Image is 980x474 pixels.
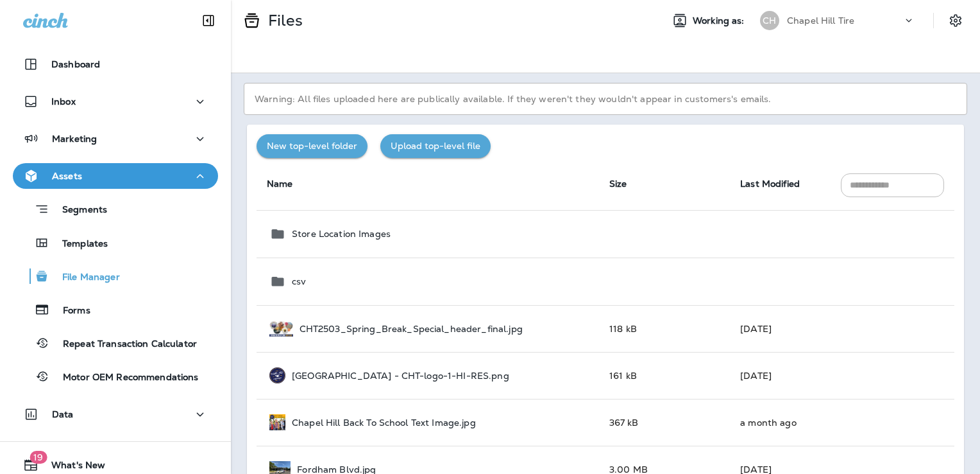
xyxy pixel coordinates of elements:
td: a month ago [730,399,831,446]
p: Motor OEM Recommendations [50,372,199,384]
td: 367 kB [599,399,730,446]
p: csv [292,276,306,286]
button: Repeat Transaction Calculator [13,329,218,356]
button: Segments [13,195,218,223]
button: Motor OEM Recommendations [13,363,218,390]
span: Size [609,178,627,189]
p: Store Location Images [292,229,391,239]
p: Templates [49,238,108,250]
button: Templates [13,229,218,256]
p: CHT2503_Spring_Break_Special_header_final.jpg [300,324,523,334]
p: Files [263,11,303,30]
span: Name [267,178,293,189]
p: Segments [49,204,107,217]
button: Dashboard [13,51,218,77]
button: Inbox [13,89,218,114]
p: Inbox [51,96,76,107]
button: New top-level folder [257,134,367,158]
button: Marketing [13,126,218,152]
button: Data [13,401,218,427]
p: Marketing [52,134,97,144]
td: [DATE] [730,352,831,399]
img: Chapel%20Hill%20Back%20To%20School%20Text%20Image.jpg [269,414,285,430]
p: Assets [52,171,82,181]
span: Working as: [693,15,747,26]
button: File Manager [13,263,218,290]
span: 19 [30,451,47,464]
button: Forms [13,296,218,323]
p: File Manager [49,272,120,284]
p: [GEOGRAPHIC_DATA] - CHT-logo-1-HI-RES.png [292,371,509,381]
img: Chapel%20Hill%20-%20CHT-logo-1-HI-RES.png [269,367,285,383]
td: 118 kB [599,305,730,352]
p: Chapel Hill Tire [787,15,854,26]
button: Collapse Sidebar [190,8,226,33]
p: Data [52,409,74,419]
span: Last Modified [740,178,800,189]
div: CH [760,11,779,30]
p: Forms [50,305,90,317]
p: Repeat Transaction Calculator [50,338,197,351]
p: Warning: All files uploaded here are publically available. If they weren't they wouldn't appear i... [244,83,967,115]
p: Chapel Hill Back To School Text Image.jpg [292,417,476,428]
img: CHT2503_Spring_Break_Special_header_final.jpg [269,320,293,337]
p: Dashboard [51,59,100,69]
td: [DATE] [730,305,831,352]
button: Assets [13,163,218,189]
button: Settings [944,9,967,32]
button: Upload top-level file [380,134,491,158]
td: 161 kB [599,352,730,399]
